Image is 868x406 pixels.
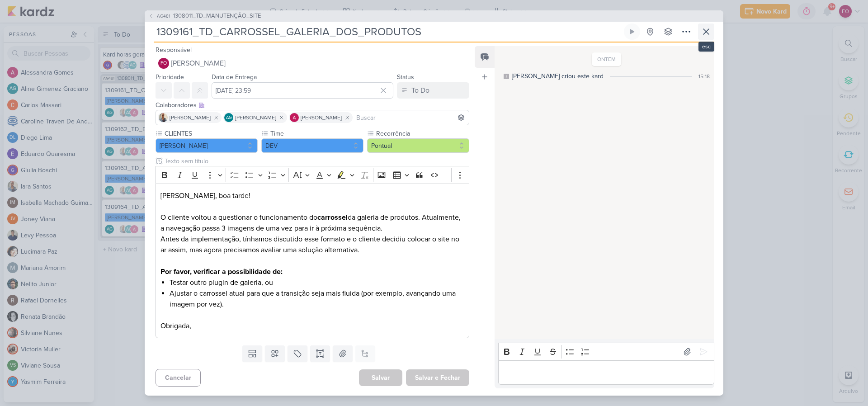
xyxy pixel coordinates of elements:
div: Editor editing area: main [156,184,469,339]
input: Kard Sem Título [154,24,622,40]
div: esc [698,42,714,52]
button: Cancelar [156,369,201,387]
p: AG [226,116,232,120]
button: Pontual [367,138,469,153]
p: FO [160,61,167,66]
label: Responsável [156,46,192,54]
input: Select a date [212,82,393,99]
div: Aline Gimenez Graciano [224,113,233,122]
label: Time [269,129,363,138]
div: [PERSON_NAME] criou este kard [512,71,604,81]
span: [PERSON_NAME] [170,113,211,122]
div: Colaboradores [156,100,469,110]
div: Editor editing area: main [498,360,714,385]
li: Ajustar o carrossel atual para que a transição seja mais fluida (por exemplo, avançando uma image... [170,288,464,310]
div: Editor toolbar [156,166,469,184]
span: [PERSON_NAME] [235,113,276,122]
button: DEV [261,138,363,153]
label: Prioridade [156,73,184,81]
label: Recorrência [375,129,469,138]
input: Texto sem título [163,156,469,166]
div: Ligar relógio [628,28,636,35]
img: Iara Santos [159,113,168,122]
strong: carrossel [317,213,348,222]
li: Testar outro plugin de galeria, ou [170,277,464,288]
input: Buscar [354,112,467,123]
p: [PERSON_NAME], boa tarde! O cliente voltou a questionar o funcionamento do da galeria de produtos... [160,190,464,234]
p: Antes da implementação, tínhamos discutido esse formato e o cliente decidiu colocar o site no ar ... [160,234,464,266]
span: [PERSON_NAME] [301,113,342,122]
button: To Do [397,82,469,99]
button: [PERSON_NAME] [156,138,258,153]
div: Fabio Oliveira [158,58,169,69]
label: CLIENTES [164,129,258,138]
strong: Por favor, verificar a possibilidade de: [160,267,283,276]
button: FO [PERSON_NAME] [156,55,469,71]
div: Editor toolbar [498,343,714,360]
label: Data de Entrega [212,73,257,81]
span: [PERSON_NAME] [171,58,226,69]
div: To Do [411,85,429,96]
label: Status [397,73,414,81]
img: Alessandra Gomes [290,113,299,122]
p: Obrigada, [160,310,464,331]
div: 15:18 [698,72,710,80]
